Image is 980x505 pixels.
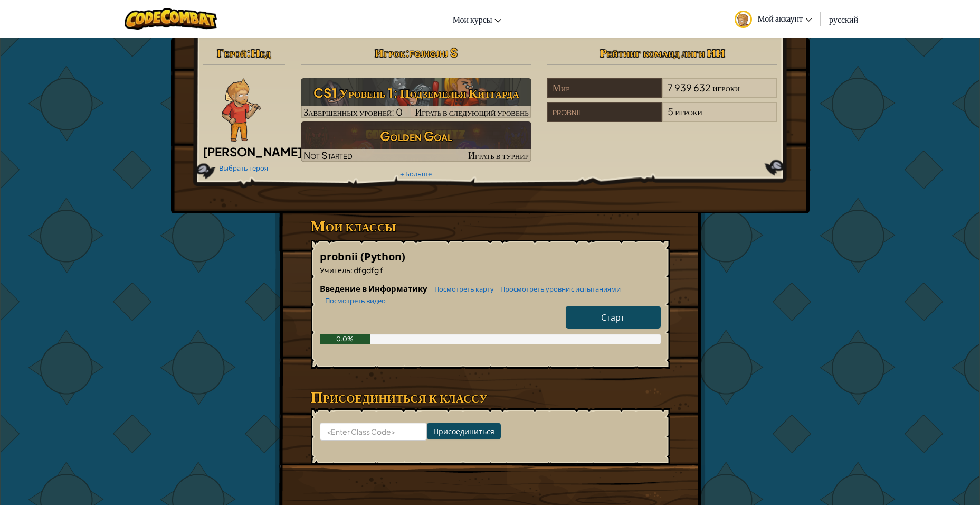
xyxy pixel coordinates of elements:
img: Golden Goal [301,121,531,162]
a: Выбрать героя [219,164,268,172]
div: Мир [547,78,662,98]
h3: Присоединиться к классу [311,385,670,408]
a: Просмотреть уровни с испытаниями [495,285,621,293]
a: Мои курсы [448,5,507,33]
h3: Golden Goal [301,124,531,148]
h3: Мои классы [311,213,670,237]
input: <Enter Class Code> [320,423,427,441]
span: probnii [320,249,360,264]
span: Мои курсы [453,14,492,25]
span: : [350,265,353,275]
span: Учитель [320,265,350,275]
input: Присоединиться [427,423,501,439]
span: : [405,45,410,60]
div: probnii [547,102,662,122]
a: probnii5игроки [547,112,778,124]
span: fgjhgjhj S [410,45,458,60]
span: Завершенных уровней: 0 [303,106,403,118]
a: русский [824,5,863,33]
img: CS1 Уровень 1: Подземелья Китгарда [301,78,531,118]
img: Ned-Fulmer-Pose.png [222,78,261,142]
h3: CS1 Уровень 1: Подземелья Китгарда [301,81,531,105]
span: Старт [601,312,625,323]
a: Посмотреть карту [429,285,494,293]
span: Мой аккаунт [757,13,812,24]
span: игроки [712,81,740,93]
a: + Больше [400,170,432,178]
a: Посмотреть видео [320,296,386,305]
span: [PERSON_NAME] [203,144,302,159]
a: Играть в следующий уровень [301,78,531,118]
a: Мир7 939 632игроки [547,88,778,100]
span: 5 [668,105,673,117]
span: Введение в Информатику [320,283,429,293]
a: Golden GoalNot StartedИграть в турнир [301,121,531,162]
img: avatar [735,11,752,28]
span: (Python) [360,249,405,264]
span: игроки [675,105,702,117]
span: Играть в турнир [468,149,529,161]
span: : [246,45,251,60]
span: Герой [217,45,246,60]
span: 7 939 632 [668,81,711,93]
span: Not Started [303,149,353,161]
span: dfgdfg f [353,265,383,275]
span: Нед [251,45,270,60]
a: Мой аккаунт [729,2,817,35]
span: Игрок [375,45,405,60]
span: Играть в следующий уровень [415,106,528,118]
span: русский [829,14,858,25]
img: CodeCombat logo [125,8,217,30]
span: Рейтинг команд лиги ИИ [600,45,725,60]
div: 0.0% [320,334,371,344]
